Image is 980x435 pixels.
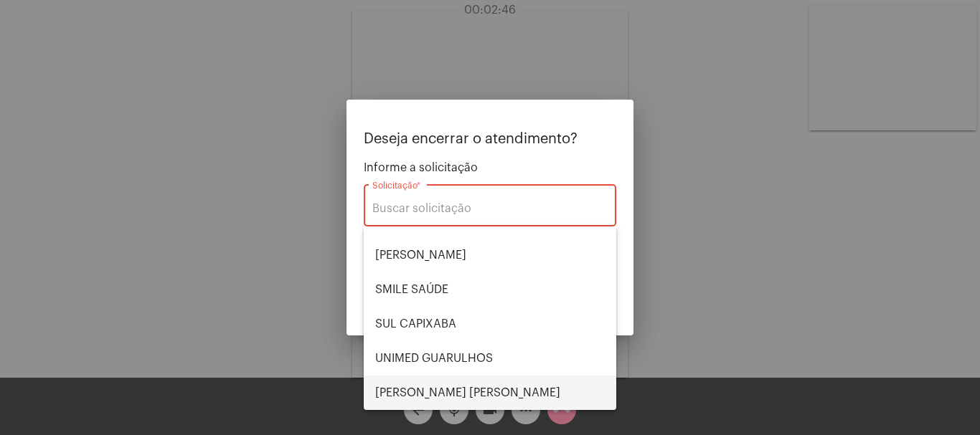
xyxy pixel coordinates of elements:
[375,238,605,272] span: [PERSON_NAME]
[375,272,605,307] span: SMILE SAÚDE
[364,131,616,147] p: Deseja encerrar o atendimento?
[375,341,605,376] span: UNIMED GUARULHOS
[364,161,616,174] span: Informe a solicitação
[372,202,608,215] input: Buscar solicitação
[375,376,605,410] span: [PERSON_NAME] [PERSON_NAME]
[375,307,605,341] span: SUL CAPIXABA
